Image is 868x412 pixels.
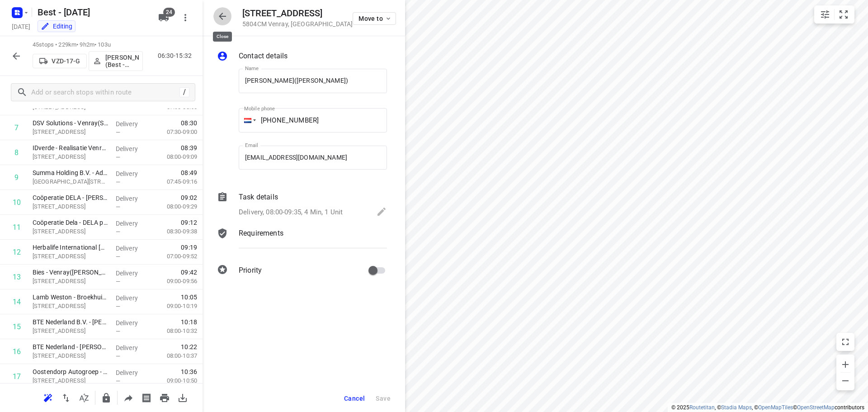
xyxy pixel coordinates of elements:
[14,148,19,157] div: 8
[244,106,275,111] label: Mobile phone
[33,152,108,161] p: Witte Vennenweg 2, Oostrum
[116,253,120,260] span: —
[671,404,864,411] li: © 2025 , © , © © contributors
[152,376,197,385] p: 09:00-10:50
[33,193,108,202] p: Coöperatie DELA - DELA Boschhuizen(Crematorium Boschhuizen)
[119,393,137,402] span: Share route
[181,317,197,327] span: 10:18
[181,118,197,128] span: 08:30
[152,152,197,161] p: 08:00-09:09
[179,87,189,97] div: /
[97,389,115,407] button: Lock route
[33,218,108,227] p: Coöperatie Dela - DELA planning vervoer(Martijn van Rosendaal)
[152,277,197,286] p: 09:00-09:56
[116,278,120,285] span: —
[721,404,752,411] a: Stadia Maps
[152,177,197,186] p: 07:45-09:16
[116,328,120,335] span: —
[181,268,197,277] span: 09:42
[33,202,108,211] p: [STREET_ADDRESS]
[41,22,72,31] div: You are currently in edit mode.
[239,192,278,203] p: Task details
[344,395,365,402] span: Cancel
[52,57,80,65] p: VZD-17-G
[217,228,387,255] div: Requirements
[33,128,108,137] p: Witte Vennenweg 1, Venray
[181,342,197,351] span: 10:22
[33,351,108,360] p: [STREET_ADDRESS]
[14,123,19,132] div: 7
[116,244,149,253] p: Delivery
[31,85,179,99] input: Add or search stops within route
[116,378,120,384] span: —
[33,268,108,277] p: Bies - Venray(Jan Kleuskens)
[33,118,108,128] p: DSV Solutions - Venray(Security)
[33,302,108,311] p: Blitterswijckseweg 1, Broekhuizenvorst
[105,54,139,68] p: Rutger de Bruin (Best - ZZP)
[156,393,174,402] span: Print route
[13,372,21,381] div: 17
[116,294,149,303] p: Delivery
[13,223,21,232] div: 11
[14,173,19,182] div: 9
[152,351,197,360] p: 08:00-10:37
[116,119,149,128] p: Delivery
[242,8,353,19] h5: [STREET_ADDRESS]
[155,9,173,27] button: 24
[835,5,853,24] button: Fit zoom
[152,202,197,211] p: 08:00-09:29
[152,327,197,336] p: 08:00-10:32
[181,193,197,202] span: 09:02
[797,404,835,411] a: OpenStreetMap
[242,20,353,28] p: 5804CM Venray , [GEOGRAPHIC_DATA]
[376,206,387,217] svg: Edit
[353,12,396,25] button: Move to
[33,367,108,376] p: Oostendorp Autogroep - Autoschade Horst(Kris Hanegraaf)
[239,108,387,133] input: 1 (702) 123-4567
[217,51,387,63] div: Contact details
[33,168,108,177] p: Summa Holding B.V. - Adviesgroep(Gerwin Peeters)
[75,393,93,402] span: Sort by time window
[152,128,197,137] p: 07:30-09:00
[181,243,197,252] span: 09:19
[33,177,108,186] p: Deputé Petersstraat 27, Oirlo
[116,343,149,352] p: Delivery
[239,108,256,133] div: Netherlands: + 31
[152,227,197,236] p: 08:30-09:38
[152,302,197,311] p: 09:00-10:19
[116,154,120,161] span: —
[39,393,57,402] span: Reoptimize route
[33,317,108,327] p: BTE Nederland B.V. - Kemper Tienray(Yvon van de Hombergh)
[158,51,195,61] p: 06:30-15:32
[176,9,194,27] button: More
[57,393,75,402] span: Reverse route
[116,228,120,235] span: —
[33,342,108,351] p: BTE Nederland - Hercules Beton(Urmila Bansradj‑Bissumbhar)
[174,393,192,402] span: Download route
[33,327,108,336] p: [STREET_ADDRESS]
[116,179,120,185] span: —
[181,143,197,152] span: 08:39
[33,277,108,286] p: [STREET_ADDRESS]
[33,227,108,236] p: [STREET_ADDRESS]
[116,303,120,310] span: —
[116,129,120,136] span: —
[181,293,197,302] span: 10:05
[8,21,34,32] h5: Project date
[13,248,21,256] div: 12
[116,194,149,203] p: Delivery
[116,219,149,228] p: Delivery
[89,51,143,71] button: [PERSON_NAME] (Best - ZZP)
[116,144,149,153] p: Delivery
[340,390,368,407] button: Cancel
[33,293,108,302] p: Lamb Weston - Broekhuizenvorst(Ellen Sorée-Görtz en Elly Collaris)
[116,353,120,360] span: —
[152,252,197,261] p: 07:00-09:52
[181,218,197,227] span: 09:12
[33,376,108,385] p: [STREET_ADDRESS]
[34,5,151,19] h5: Rename
[116,204,120,210] span: —
[181,367,197,376] span: 10:36
[758,404,793,411] a: OpenMapTiles
[13,198,21,207] div: 10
